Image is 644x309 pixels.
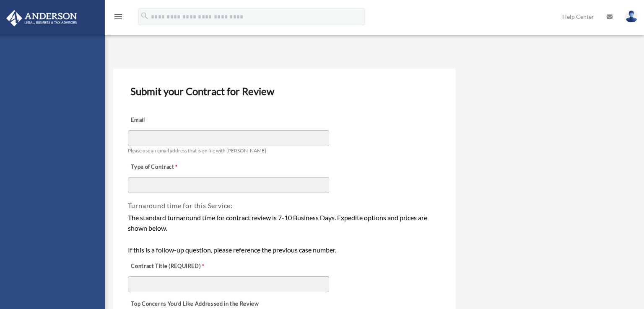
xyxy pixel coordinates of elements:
[128,212,441,255] div: The standard turnaround time for contract review is 7-10 Business Days. Expedite options and pric...
[4,10,80,26] img: Anderson Advisors Platinum Portal
[128,115,212,126] label: Email
[128,162,212,173] label: Type of Contract
[128,261,212,273] label: Contract Title (REQUIRED)
[625,10,638,23] img: User Pic
[113,12,123,22] i: menu
[113,15,123,22] a: menu
[127,82,442,100] h3: Submit your Contract for Review
[140,11,149,21] i: search
[128,201,233,209] span: Turnaround time for this Service:
[128,147,266,154] span: Please use an email address that is on file with [PERSON_NAME]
